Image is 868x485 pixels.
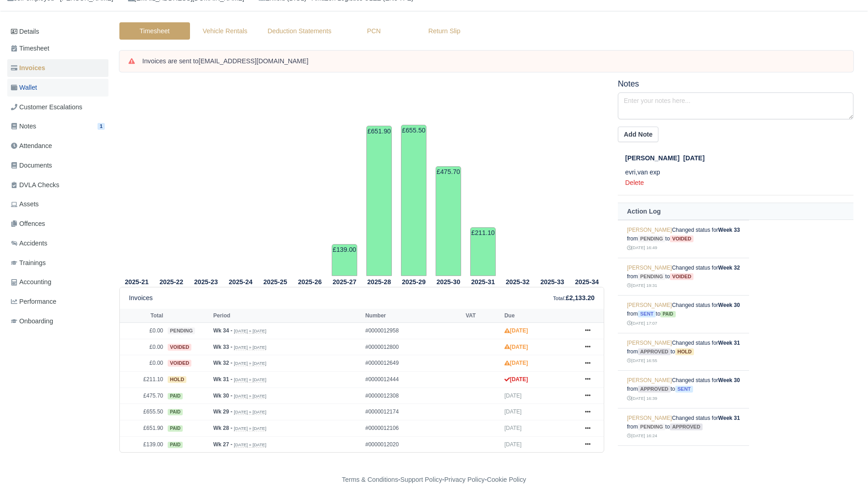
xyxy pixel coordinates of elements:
[98,123,105,130] span: 1
[168,344,191,351] span: voided
[436,166,461,276] td: £475.70
[11,141,52,151] span: Attendance
[553,296,564,301] small: Total
[618,258,749,296] td: Changed status for from to
[223,276,258,287] th: 2025-24
[618,220,749,258] td: Changed status for from to
[675,348,694,355] span: hold
[363,372,463,388] td: #0000012444
[327,276,362,287] th: 2025-27
[258,276,293,287] th: 2025-25
[11,43,49,54] span: Timesheet
[363,323,463,339] td: #0000012958
[470,227,496,276] td: £211.10
[570,276,604,287] th: 2025-34
[7,273,108,291] a: Accounting
[129,294,153,302] h6: Invoices
[487,476,526,483] a: Cookie Policy
[431,276,466,287] th: 2025-30
[504,327,528,334] strong: [DATE]
[234,393,266,399] small: [DATE] » [DATE]
[627,245,657,250] small: [DATE] 16:49
[618,446,749,484] td: Changed status for from to
[168,327,195,334] span: pending
[11,102,82,112] span: Customer Escalations
[504,441,522,448] span: [DATE]
[7,59,108,77] a: Invoices
[7,137,108,155] a: Attendance
[7,293,108,311] a: Performance
[718,415,740,421] strong: Week 31
[466,276,500,287] th: 2025-31
[175,475,694,485] div: - - -
[213,425,232,431] strong: Wk 28 -
[638,311,656,317] span: sent
[363,339,463,355] td: #0000012800
[120,420,165,437] td: £651.90
[362,276,396,287] th: 2025-28
[199,57,308,65] strong: [EMAIL_ADDRESS][DOMAIN_NAME]
[638,424,665,430] span: pending
[618,371,749,408] td: Changed status for from to
[627,321,657,326] small: [DATE] 17:07
[11,63,45,73] span: Invoices
[618,127,658,142] button: Add Note
[234,442,266,448] small: [DATE] » [DATE]
[11,121,36,132] span: Notes
[627,433,657,438] small: [DATE] 16:24
[504,344,528,350] strong: [DATE]
[618,203,853,220] th: Action Log
[535,276,570,287] th: 2025-33
[213,408,232,415] strong: Wk 29 -
[670,273,693,280] span: voided
[120,355,165,372] td: £0.00
[822,441,868,485] iframe: Chat Widget
[363,436,463,452] td: #0000012020
[7,117,108,135] a: Notes 1
[363,404,463,420] td: #0000012174
[618,79,853,89] h5: Notes
[660,311,675,317] span: paid
[409,22,480,40] a: Return Slip
[168,409,183,415] span: paid
[120,388,165,404] td: £475.70
[618,333,749,371] td: Changed status for from to
[11,82,37,93] span: Wallet
[213,344,232,350] strong: Wk 33 -
[627,415,672,421] a: [PERSON_NAME]
[7,235,108,252] a: Accidents
[627,340,672,346] a: [PERSON_NAME]
[168,376,186,383] span: hold
[553,293,595,303] div: :
[504,393,522,399] span: [DATE]
[119,276,154,287] th: 2025-21
[234,426,266,431] small: [DATE] » [DATE]
[332,244,357,276] td: £139.00
[500,276,535,287] th: 2025-32
[638,235,665,242] span: pending
[120,404,165,420] td: £655.50
[11,238,47,249] span: Accidents
[7,176,108,194] a: DVLA Checks
[342,476,398,483] a: Terms & Conditions
[627,396,657,401] small: [DATE] 16:39
[718,227,740,233] strong: Week 33
[718,265,740,271] strong: Week 32
[234,409,266,415] small: [DATE] » [DATE]
[11,180,59,190] span: DVLA Checks
[396,276,431,287] th: 2025-29
[363,388,463,404] td: #0000012308
[7,254,108,272] a: Trainings
[7,215,108,233] a: Offences
[638,273,665,280] span: pending
[444,476,485,483] a: Privacy Policy
[213,376,232,383] strong: Wk 31 -
[120,436,165,452] td: £139.00
[7,98,108,116] a: Customer Escalations
[670,235,693,242] span: voided
[670,424,703,430] span: approved
[234,377,266,383] small: [DATE] » [DATE]
[154,276,189,287] th: 2025-22
[627,265,672,271] a: [PERSON_NAME]
[11,316,53,327] span: Onboarding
